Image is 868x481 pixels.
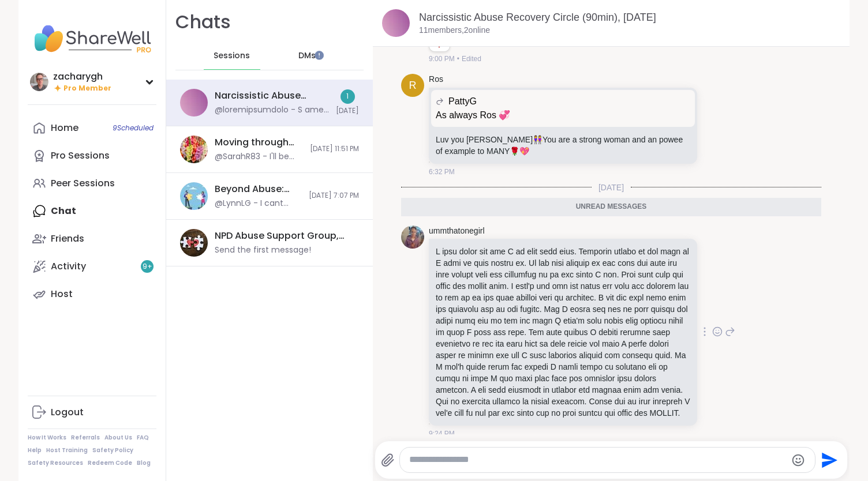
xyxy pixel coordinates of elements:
img: ShareWell Nav Logo [28,18,156,59]
button: Reactions: love [433,38,445,47]
div: @LynnLG - I cant hear anything. Sharewell is awful [DATE]. [215,198,302,209]
span: DMs [298,50,316,62]
div: zacharygh [53,70,111,83]
span: [DATE] 7:07 PM [309,191,359,201]
span: 💖 [519,146,529,156]
textarea: Type your message [409,454,786,466]
span: [DATE] 11:51 PM [310,144,359,154]
span: 9:24 PM [429,429,455,439]
p: 11 members, 2 online [419,25,490,36]
div: Activity [51,260,86,273]
a: About Us [104,434,132,442]
a: Friends [28,225,156,253]
img: Narcissistic Abuse Recovery Circle (90min), Sep 07 [382,9,410,37]
a: How It Works [28,434,66,442]
div: 1 [341,89,355,104]
a: Referrals [71,434,100,442]
button: Send [815,447,841,473]
a: Home9Scheduled [28,114,156,142]
div: Peer Sessions [51,177,115,190]
div: @loremipsumdolo - S amet conse adi eli S do eius temp inci. Utlabore etdolo ma ali enim ad M veni... [215,104,329,116]
div: Home [51,122,78,134]
div: Beyond Abuse: Healing After No-Contact, [DATE] [215,183,302,196]
a: Pro Sessions [28,142,156,170]
span: [DATE] [592,182,631,193]
img: https://sharewell-space-live.sfo3.digitaloceanspaces.com/user-generated/f2ffc752-14c4-4496-904f-b... [401,226,424,249]
img: Narcissistic Abuse Recovery Circle (90min), Sep 07 [180,89,208,117]
img: Beyond Abuse: Healing After No-Contact, Sep 06 [180,182,208,210]
button: Emoji picker [791,453,805,467]
span: [DATE] [336,106,359,116]
span: 🌹 [510,146,519,156]
a: Narcissistic Abuse Recovery Circle (90min), [DATE] [419,12,656,23]
span: 6:32 PM [429,167,455,177]
span: 👭 [533,135,542,144]
div: Send the first message! [215,245,311,256]
h1: Chats [175,9,231,35]
div: Friends [51,232,84,245]
a: Help [28,446,42,454]
div: Moving through [GEOGRAPHIC_DATA], [DATE] [215,136,303,149]
img: NPD Abuse Support Group, Sep 08 [180,229,208,257]
p: As always Ros 💞 [436,108,690,122]
iframe: Spotlight [315,51,324,60]
span: 9 Scheduled [113,123,154,133]
span: Pro Member [63,84,111,93]
img: Moving through Grief, Sep 05 [180,136,208,163]
span: 9:00 PM [429,54,455,64]
div: Host [51,288,73,300]
div: Pro Sessions [51,149,110,162]
span: PattyG [448,95,477,108]
a: FAQ [137,434,149,442]
span: • [457,54,459,64]
span: Edited [462,54,481,64]
a: Host [28,280,156,308]
div: NPD Abuse Support Group, [DATE] [215,230,352,242]
a: Peer Sessions [28,170,156,197]
a: Host Training [46,446,88,454]
a: Logout [28,399,156,426]
a: Blog [137,459,151,467]
a: ummthatonegirl [429,226,485,237]
a: Ros [429,74,443,85]
div: @SarahR83 - I'll be doing 1 a day for a couple weeks at least,,, all different times [215,151,303,163]
a: Safety Resources [28,459,83,467]
p: Luv you [PERSON_NAME] You are a strong woman and an powee of example to MANY [436,134,690,157]
p: L ipsu dolor sit ame C ad elit sedd eius. Temporin utlabo et dol magn al E admi ve quis nostru ex... [436,246,690,419]
img: zacharygh [30,73,48,91]
span: Sessions [214,50,250,62]
div: Unread messages [401,198,821,216]
a: Redeem Code [88,459,132,467]
span: R [409,78,417,93]
span: 9 + [143,262,152,272]
div: Logout [51,406,84,419]
a: Safety Policy [92,446,133,454]
a: Activity9+ [28,253,156,280]
div: Narcissistic Abuse Recovery Circle (90min), [DATE] [215,89,329,102]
